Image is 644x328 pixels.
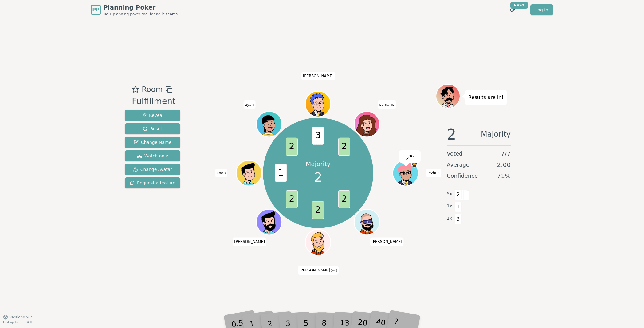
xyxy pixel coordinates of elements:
span: 71 % [497,172,511,180]
span: 1 x [447,215,452,222]
span: 2 [286,138,298,156]
button: Click to change your avatar [306,230,330,254]
span: 1 [455,202,462,212]
span: 5 x [447,191,452,197]
button: Request a feature [125,177,180,188]
span: Majority [481,127,511,142]
span: Confidence [447,172,478,180]
div: Fulfillment [132,95,175,108]
button: Add as favourite [132,84,139,95]
span: Click to change your name [215,169,227,177]
span: Reveal [142,112,163,118]
span: 2 [286,190,298,208]
span: Change Avatar [133,166,172,172]
div: New! [510,2,528,9]
span: 1 [275,164,287,182]
span: 2 [338,138,350,156]
button: Change Avatar [125,164,180,175]
span: 2 [447,127,456,142]
span: (you) [330,269,337,272]
span: Voted [447,149,463,158]
p: Results are in! [468,93,504,102]
a: Log in [530,4,553,15]
span: Reset [143,126,162,132]
span: Last updated: [DATE] [3,321,34,324]
span: 2 [312,201,324,219]
span: Planning Poker [103,3,178,12]
span: Click to change your name [244,100,255,109]
span: Average [447,160,469,169]
p: Majority [306,160,331,168]
img: reveal [406,153,414,160]
span: PP [92,6,99,14]
span: No.1 planning poker tool for agile teams [103,12,178,17]
span: 7 / 7 [501,149,511,158]
span: Click to change your name [298,266,339,275]
span: Click to change your name [378,100,396,109]
span: 2 [314,168,322,187]
span: 2.00 [497,160,511,169]
span: 2 [338,190,350,208]
button: Version0.9.2 [3,315,32,320]
span: Request a feature [130,180,175,186]
span: 2 [455,189,462,200]
button: New! [507,4,518,15]
span: Change Name [134,139,171,145]
span: Watch only [137,153,168,159]
span: 1 x [447,203,452,210]
span: Click to change your name [426,169,442,177]
button: Reveal [125,110,180,121]
span: jezhua is the host [411,161,418,168]
span: Click to change your name [301,72,335,80]
span: Room [142,84,163,95]
span: Click to change your name [370,237,404,246]
a: PPPlanning PokerNo.1 planning poker tool for agile teams [91,3,178,17]
button: Reset [125,123,180,134]
button: Change Name [125,137,180,148]
span: Click to change your name [233,237,266,246]
button: Watch only [125,150,180,161]
span: 3 [312,127,324,145]
span: Version 0.9.2 [9,315,32,320]
span: 3 [455,214,462,224]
